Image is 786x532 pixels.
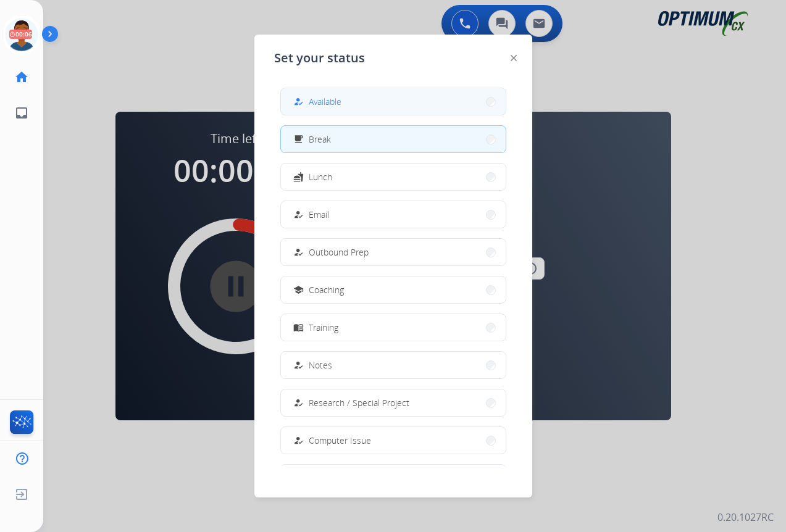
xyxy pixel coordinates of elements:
[281,201,506,228] button: Email
[309,321,338,334] span: Training
[281,276,506,303] button: Coaching
[281,427,506,454] button: Computer Issue
[281,314,506,341] button: Training
[511,55,517,61] img: close-button
[293,209,303,220] mat-icon: how_to_reg
[309,359,332,372] span: Notes
[293,435,303,446] mat-icon: how_to_reg
[14,106,29,120] mat-icon: inbox
[717,510,774,525] p: 0.20.1027RC
[281,88,506,115] button: Available
[309,434,371,447] span: Computer Issue
[293,360,303,370] mat-icon: how_to_reg
[274,49,365,67] span: Set your status
[309,283,344,296] span: Coaching
[293,247,303,257] mat-icon: how_to_reg
[281,126,506,152] button: Break
[309,246,369,259] span: Outbound Prep
[309,95,341,108] span: Available
[281,465,506,491] button: Internet Issue
[293,96,303,107] mat-icon: how_to_reg
[293,134,303,144] mat-icon: free_breakfast
[281,239,506,265] button: Outbound Prep
[309,208,329,221] span: Email
[281,164,506,190] button: Lunch
[14,70,29,85] mat-icon: home
[293,172,303,182] mat-icon: fastfood
[309,170,332,183] span: Lunch
[281,352,506,378] button: Notes
[293,285,303,295] mat-icon: school
[281,389,506,416] button: Research / Special Project
[293,397,303,408] mat-icon: how_to_reg
[309,133,331,146] span: Break
[309,396,409,409] span: Research / Special Project
[293,322,303,333] mat-icon: menu_book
